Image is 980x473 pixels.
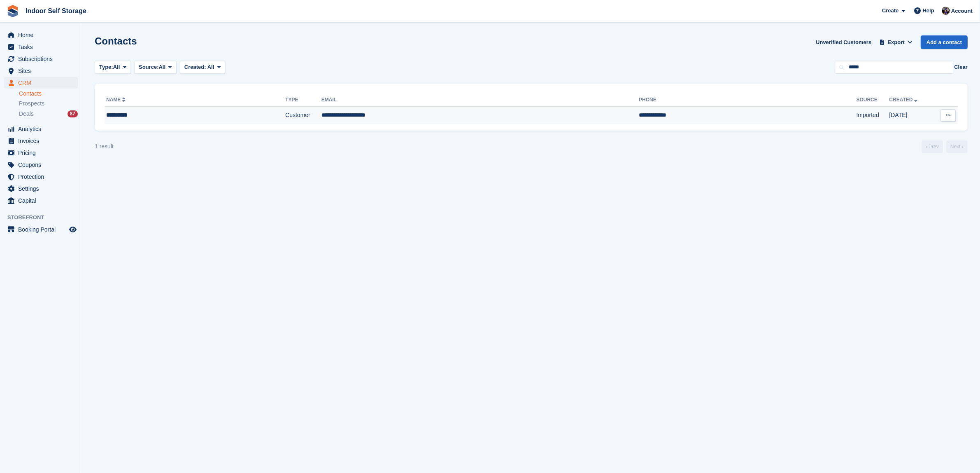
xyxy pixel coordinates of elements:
span: Analytics [18,123,68,135]
a: menu [4,224,78,235]
span: Help [923,7,934,15]
button: Export [878,35,914,49]
span: Deals [19,110,34,118]
a: menu [4,195,78,206]
span: Coupons [18,159,68,171]
img: stora-icon-8386f47178a22dfd0bd8f6a31ec36ba5ce8667c1dd55bd0f319d3a0aa187defe.svg [7,5,19,17]
a: menu [4,135,78,147]
h1: Contacts [95,35,137,47]
a: menu [4,147,78,159]
span: Type: [99,63,113,71]
td: Customer [285,107,321,124]
span: All [207,64,214,70]
span: Storefront [7,213,82,222]
th: Email [321,94,639,107]
a: menu [4,159,78,171]
span: Account [951,7,973,15]
button: Type: All [95,61,131,74]
span: Protection [18,171,68,183]
a: Contacts [19,90,78,98]
button: Created: All [180,61,225,74]
a: Indoor Self Storage [22,4,90,18]
div: 87 [68,110,78,117]
a: menu [4,65,78,77]
span: CRM [18,77,68,89]
a: menu [4,171,78,183]
a: menu [4,41,78,53]
th: Type [285,94,321,107]
a: menu [4,53,78,65]
th: Source [857,94,889,107]
nav: Page [920,140,969,153]
span: Create [882,7,899,15]
span: Home [18,29,68,41]
span: Invoices [18,135,68,147]
span: Capital [18,195,68,206]
button: Clear [954,63,968,71]
a: Add a contact [921,35,968,49]
a: menu [4,123,78,135]
th: Phone [639,94,857,107]
a: menu [4,77,78,89]
a: Prospects [19,99,78,108]
a: Preview store [68,225,78,234]
span: All [113,63,120,71]
a: menu [4,29,78,41]
span: Booking Portal [18,224,68,235]
a: menu [4,183,78,194]
span: Subscriptions [18,53,68,65]
button: Source: All [134,61,177,74]
span: Settings [18,183,68,194]
img: Sandra Pomeroy [942,7,950,15]
span: Tasks [18,41,68,53]
a: Previous [922,140,943,153]
span: Sites [18,65,68,77]
span: Pricing [18,147,68,159]
span: All [159,63,166,71]
td: [DATE] [889,107,933,124]
a: Created [889,97,919,103]
a: Deals 87 [19,110,78,118]
span: Prospects [19,100,44,108]
a: Next [946,140,968,153]
span: Export [888,38,905,47]
div: 1 result [95,142,114,151]
span: Created: [184,64,206,70]
a: Unverified Customers [812,35,875,49]
span: Source: [139,63,158,71]
a: Name [106,97,127,103]
td: Imported [857,107,889,124]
